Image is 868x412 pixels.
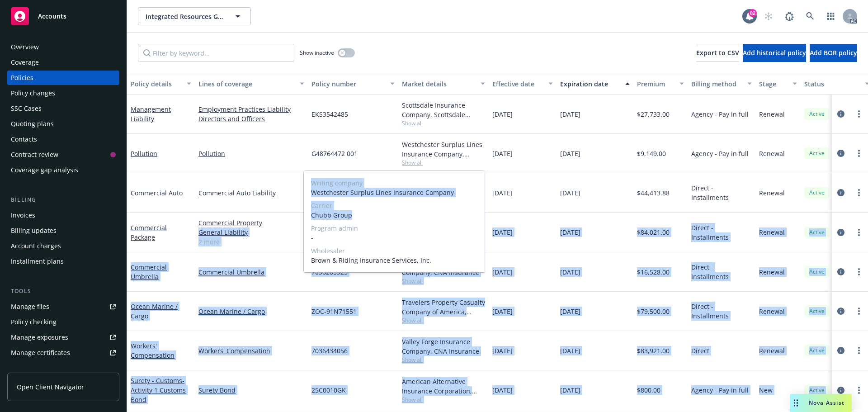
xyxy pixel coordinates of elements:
a: Commercial Umbrella [131,263,167,281]
span: [DATE] [560,149,580,158]
span: Direct - Installments [691,262,752,281]
span: - [311,233,477,242]
a: Invoices [7,208,119,223]
div: Travelers Property Casualty Company of America, Travelers Insurance [402,298,485,317]
span: 25C0010GK [311,385,346,395]
div: Contacts [11,132,37,147]
span: Agency - Pay in full [691,385,749,395]
div: Expiration date [560,79,620,89]
span: Renewal [759,188,785,198]
a: Management Liability [131,105,171,123]
button: Add historical policy [743,44,806,62]
a: Report a Bug [780,7,798,25]
a: more [854,148,864,159]
span: Show all [402,396,485,403]
a: Commercial Umbrella [198,267,304,277]
div: Coverage gap analysis [11,163,78,177]
div: Policies [11,71,33,85]
span: Brown & Riding Insurance Services, Inc. [311,256,477,265]
span: [DATE] [492,385,513,395]
div: Overview [11,40,39,54]
a: circleInformation [835,385,846,396]
a: more [854,345,864,356]
a: Directors and Officers [198,114,304,123]
div: Policy details [131,79,181,89]
span: Renewal [759,109,785,119]
button: Billing method [688,73,755,95]
a: circleInformation [835,266,846,277]
div: Lines of coverage [198,79,294,89]
div: Market details [402,79,475,89]
span: [DATE] [492,149,513,158]
span: $83,921.00 [637,346,670,355]
a: circleInformation [835,109,846,119]
span: Active [808,189,826,197]
span: $27,733.00 [637,109,670,119]
span: Active [808,268,826,276]
a: Contacts [7,132,119,147]
a: circleInformation [835,306,846,317]
span: Writing company [311,178,477,188]
div: Westchester Surplus Lines Insurance Company, Chubb Group, Brown & Riding Insurance Services, Inc. [402,140,485,159]
a: Installment plans [7,254,119,269]
button: Add BOR policy [810,44,857,62]
button: Policy details [127,73,195,95]
span: [DATE] [492,227,513,237]
div: Status [804,79,859,89]
span: Accounts [38,13,66,20]
span: $800.00 [637,385,660,395]
a: Start snowing [759,7,778,25]
span: Manage exposures [7,330,119,345]
span: Open Client Navigator [17,382,84,392]
a: Policy changes [7,86,119,100]
input: Filter by keyword... [138,44,294,62]
span: Direct [691,346,709,355]
span: New [759,385,773,395]
a: Ocean Marine / Cargo [131,302,178,320]
a: Search [801,7,819,25]
div: Billing [7,195,119,204]
a: Coverage gap analysis [7,163,119,177]
span: [DATE] [492,188,513,198]
span: Active [808,307,826,315]
a: Billing updates [7,223,119,238]
a: 2 more [198,237,304,246]
button: Integrated Resources Group, Inc. [138,7,251,25]
div: Manage certificates [11,346,70,360]
span: [DATE] [560,307,580,316]
button: Effective date [489,73,557,95]
span: Nova Assist [809,399,844,407]
a: Manage claims [7,361,119,375]
span: Show all [402,119,485,127]
a: Commercial Package [131,223,167,242]
span: Active [808,149,826,157]
span: [DATE] [492,346,513,355]
span: $84,021.00 [637,227,670,237]
span: [DATE] [560,267,580,277]
a: Account charges [7,239,119,253]
span: [DATE] [492,307,513,316]
a: circleInformation [835,345,846,356]
span: Renewal [759,307,785,316]
span: [DATE] [560,109,580,119]
a: Coverage [7,55,119,70]
span: Direct - Installments [691,223,752,242]
span: Show all [402,277,485,285]
a: Switch app [822,7,840,25]
span: [DATE] [560,385,580,395]
div: Policy changes [11,86,55,100]
span: Agency - Pay in full [691,109,749,119]
a: more [854,306,864,317]
span: - Activity 1 Customs Bond [131,376,186,404]
span: Show inactive [300,49,334,57]
span: Agency - Pay in full [691,149,749,158]
button: Premium [633,73,688,95]
button: Policy number [308,73,398,95]
a: Pollution [198,149,304,158]
button: Market details [398,73,489,95]
a: Policies [7,71,119,85]
div: Contract review [11,147,58,162]
span: Add historical policy [743,48,806,57]
a: more [854,385,864,396]
div: Tools [7,287,119,296]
